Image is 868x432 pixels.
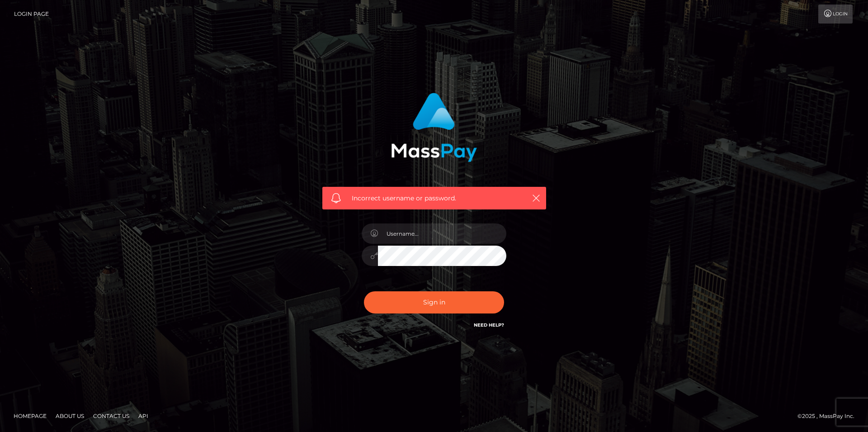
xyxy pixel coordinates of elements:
[818,5,853,24] a: Login
[14,5,49,24] a: Login Page
[474,322,504,328] a: Need Help?
[797,411,861,421] div: © 2025 , MassPay Inc.
[391,93,477,162] img: MassPay Login
[364,291,504,313] button: Sign in
[135,409,152,423] a: API
[10,409,50,423] a: Homepage
[52,409,88,423] a: About Us
[352,194,517,203] span: Incorrect username or password.
[378,223,506,244] input: Username...
[90,409,133,423] a: Contact Us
